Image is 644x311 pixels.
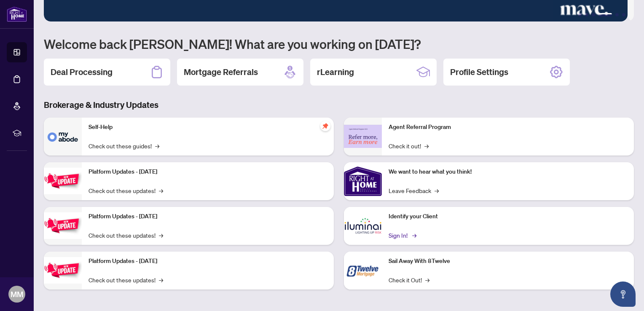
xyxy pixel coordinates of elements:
[44,212,82,239] img: Platform Updates - July 8, 2025
[592,13,595,16] button: 3
[389,123,627,132] p: Agent Referral Program
[389,257,627,266] p: Sail Away With 8Twelve
[344,125,382,148] img: Agent Referral Program
[389,275,429,284] a: Check it Out!→
[344,162,382,200] img: We want to hear what you think!
[344,252,382,290] img: Sail Away With 8Twelve
[320,121,330,131] span: pushpin
[51,66,113,78] h2: Deal Processing
[159,275,163,284] span: →
[44,36,634,52] h1: Welcome back [PERSON_NAME]! What are you working on [DATE]?
[389,141,429,150] a: Check it out!→
[89,141,159,150] a: Check out these guides!→
[159,231,163,240] span: →
[622,13,625,16] button: 6
[389,231,415,240] a: Sign In!→
[89,186,163,195] a: Check out these updates!→
[7,6,27,22] img: logo
[435,186,439,195] span: →
[89,275,163,284] a: Check out these updates!→
[89,167,327,177] p: Platform Updates - [DATE]
[450,66,508,78] h2: Profile Settings
[389,212,627,221] p: Identify your Client
[598,13,612,16] button: 4
[89,123,327,132] p: Self-Help
[89,212,327,221] p: Platform Updates - [DATE]
[89,231,163,240] a: Check out these updates!→
[585,13,588,16] button: 2
[578,13,582,16] button: 1
[389,186,439,195] a: Leave Feedback→
[615,13,619,16] button: 5
[44,257,82,284] img: Platform Updates - June 23, 2025
[389,167,627,177] p: We want to hear what you think!
[344,207,382,245] img: Identify your Client
[44,168,82,194] img: Platform Updates - July 21, 2025
[89,257,327,266] p: Platform Updates - [DATE]
[317,66,354,78] h2: rLearning
[155,141,159,150] span: →
[44,99,634,111] h3: Brokerage & Industry Updates
[159,186,163,195] span: →
[425,275,429,284] span: →
[184,66,258,78] h2: Mortgage Referrals
[11,288,23,300] span: MM
[412,231,416,240] span: →
[44,118,82,155] img: Self-Help
[424,141,429,150] span: →
[610,282,636,307] button: Open asap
